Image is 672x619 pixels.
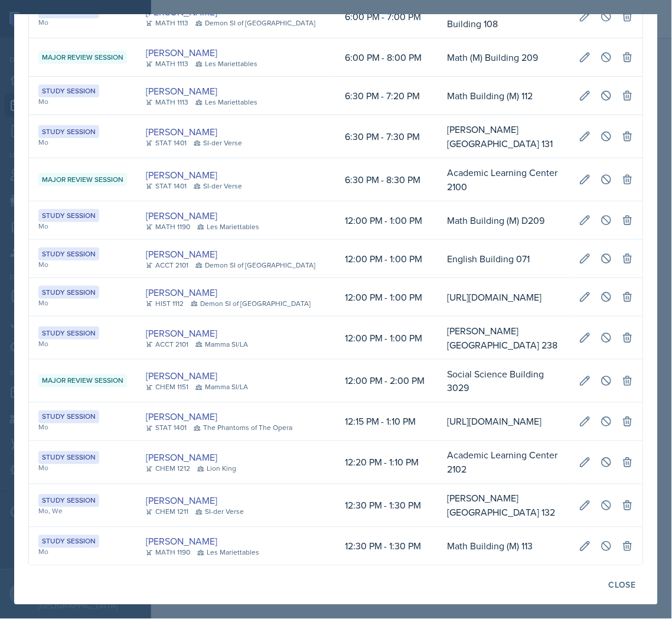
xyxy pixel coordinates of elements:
div: Demon SI of [GEOGRAPHIC_DATA] [191,298,311,309]
td: [PERSON_NAME][GEOGRAPHIC_DATA] 238 [438,317,570,360]
td: Academic Learning Center 2102 [438,441,570,484]
div: Lion King [197,464,236,474]
div: CHEM 1211 [146,507,188,517]
div: SI-der Verse [194,181,242,191]
div: ACCT 2101 [146,339,188,350]
td: 12:00 PM - 1:00 PM [335,278,438,317]
div: ACCT 2101 [146,260,188,271]
td: Math Building (M) D209 [438,201,570,240]
div: Demon SI of [GEOGRAPHIC_DATA] [195,260,315,271]
div: SI-der Verse [195,507,244,517]
td: Social Science Building 3029 [438,360,570,403]
td: Math Building (M) 113 [438,527,570,565]
td: 12:30 PM - 1:30 PM [335,484,438,527]
td: Math (M) Building 209 [438,38,570,77]
div: MATH 1190 [146,221,190,232]
a: [PERSON_NAME] [146,84,217,98]
div: STAT 1401 [146,181,187,191]
a: [PERSON_NAME] [146,285,217,299]
a: [PERSON_NAME] [146,247,217,261]
div: MATH 1113 [146,58,188,69]
td: 6:30 PM - 7:20 PM [335,77,438,115]
td: 6:30 PM - 8:30 PM [335,158,438,201]
a: [PERSON_NAME] [146,535,217,549]
td: Academic Learning Center 2100 [438,158,570,201]
td: 6:30 PM - 7:30 PM [335,115,438,158]
a: [PERSON_NAME] [146,208,217,223]
div: Mamma SI/LA [195,339,248,350]
div: HIST 1112 [146,298,184,309]
div: Demon SI of [GEOGRAPHIC_DATA] [195,18,315,28]
td: 12:15 PM - 1:10 PM [335,403,438,441]
div: MATH 1113 [146,18,188,28]
a: [PERSON_NAME] [146,451,217,465]
a: [PERSON_NAME] [146,125,217,139]
button: Close [601,575,644,595]
a: [PERSON_NAME] [146,494,217,508]
td: Math Building (M) 112 [438,77,570,115]
div: Les Mariettables [197,221,259,232]
div: Les Mariettables [195,58,257,69]
td: [URL][DOMAIN_NAME] [438,278,570,317]
td: 6:00 PM - 8:00 PM [335,38,438,77]
div: MATH 1190 [146,548,190,558]
div: The Phantoms of The Opera [194,423,292,434]
td: 12:30 PM - 1:30 PM [335,527,438,565]
td: [URL][DOMAIN_NAME] [438,403,570,441]
div: STAT 1401 [146,138,187,148]
td: [PERSON_NAME][GEOGRAPHIC_DATA] 132 [438,484,570,527]
div: CHEM 1212 [146,464,190,474]
td: 12:00 PM - 1:00 PM [335,240,438,278]
td: 12:00 PM - 1:00 PM [335,201,438,240]
a: [PERSON_NAME] [146,410,217,424]
div: CHEM 1151 [146,382,188,393]
div: MATH 1113 [146,97,188,107]
div: SI-der Verse [194,138,242,148]
a: [PERSON_NAME] [146,168,217,182]
div: STAT 1401 [146,423,187,434]
td: 12:00 PM - 1:00 PM [335,317,438,360]
a: [PERSON_NAME] [146,45,217,60]
div: Les Mariettables [197,548,259,558]
div: Close [609,581,636,590]
td: [PERSON_NAME][GEOGRAPHIC_DATA] 131 [438,115,570,158]
td: English Building 071 [438,240,570,278]
a: [PERSON_NAME] [146,369,217,383]
a: [PERSON_NAME] [146,326,217,340]
td: 12:20 PM - 1:10 PM [335,441,438,484]
div: Mamma SI/LA [195,382,248,393]
td: 12:00 PM - 2:00 PM [335,360,438,403]
div: Les Mariettables [195,97,257,107]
